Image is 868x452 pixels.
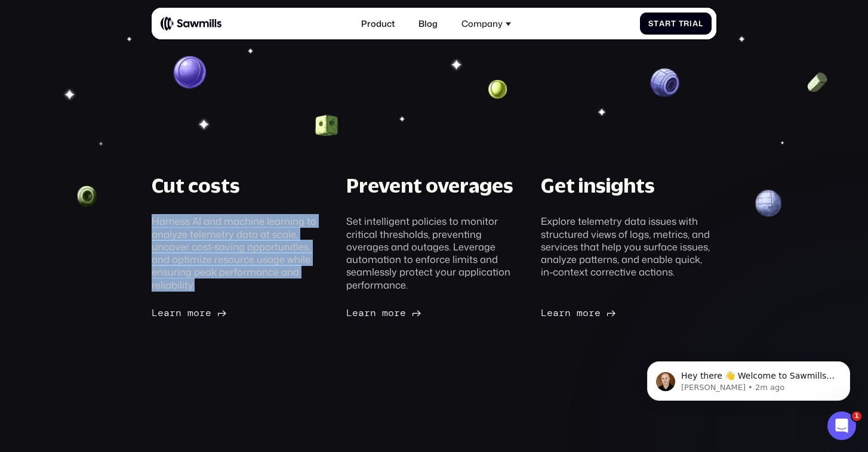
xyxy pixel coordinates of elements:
div: Cut costs [152,172,240,199]
span: o [388,307,394,319]
span: r [170,307,176,319]
span: m [382,307,388,319]
span: L [346,307,352,319]
span: a [164,307,170,319]
span: t [671,19,676,28]
a: Learnmore [346,307,421,319]
span: o [583,307,589,319]
span: e [595,307,601,319]
span: n [565,307,571,319]
div: Company [461,18,503,29]
a: Learnmore [152,307,226,319]
span: n [370,307,376,319]
span: r [589,307,595,319]
span: a [692,19,698,28]
span: m [187,307,193,319]
div: Set intelligent policies to monitor critical thresholds, preventing overages and outages. Leverag... [346,215,521,291]
span: a [553,307,559,319]
span: e [158,307,164,319]
a: Learnmore [541,307,615,319]
iframe: Intercom live chat [827,411,856,440]
span: r [364,307,370,319]
span: r [665,19,671,28]
span: e [352,307,358,319]
span: o [193,307,199,319]
span: 1 [852,411,861,421]
span: L [541,307,547,319]
div: Prevent overages [346,172,513,199]
span: e [547,307,553,319]
span: n [176,307,181,319]
a: Product [355,12,401,35]
span: a [358,307,364,319]
iframe: Intercom notifications message [629,336,868,420]
span: S [648,19,654,28]
span: e [205,307,211,319]
span: r [684,19,690,28]
span: r [559,307,565,319]
span: l [698,19,703,28]
div: Get insights [541,172,655,199]
span: t [654,19,659,28]
a: Blog [412,12,444,35]
div: Explore telemetry data issues with structured views of logs, metrics, and services that help you ... [541,215,716,278]
span: e [400,307,406,319]
span: r [199,307,205,319]
span: L [152,307,158,319]
a: StartTrial [640,13,712,35]
div: Harness AI and machine learning to analyze telemetry data at scale, uncover cost-saving opportuni... [152,215,327,291]
span: a [659,19,665,28]
span: i [690,19,692,28]
div: Company [455,12,518,35]
span: m [577,307,583,319]
span: T [679,19,684,28]
span: r [394,307,400,319]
